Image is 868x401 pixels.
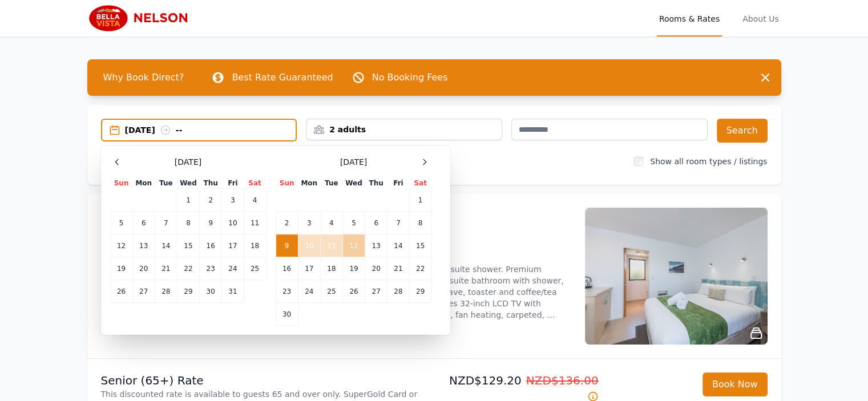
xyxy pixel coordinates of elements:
button: Search [717,119,768,143]
td: 5 [342,212,365,234]
th: Wed [177,178,199,189]
th: Thu [200,178,222,189]
td: 8 [177,212,199,234]
span: NZD$136.00 [526,374,599,387]
td: 28 [387,280,409,303]
td: 17 [222,234,244,257]
p: No Booking Fees [372,71,448,84]
td: 9 [276,234,298,257]
td: 25 [320,280,342,303]
td: 26 [342,280,365,303]
td: 18 [320,257,342,280]
td: 3 [222,189,244,212]
th: Thu [365,178,387,189]
td: 23 [200,257,222,280]
td: 24 [298,280,320,303]
th: Sat [409,178,431,189]
th: Fri [387,178,409,189]
td: 18 [244,234,266,257]
th: Sun [110,178,132,189]
th: Fri [222,178,244,189]
td: 10 [298,234,320,257]
td: 15 [177,234,199,257]
td: 31 [222,280,244,303]
td: 26 [110,280,132,303]
td: 12 [110,234,132,257]
th: Sat [244,178,266,189]
td: 16 [200,234,222,257]
label: Show all room types / listings [650,157,767,166]
td: 14 [387,234,409,257]
td: 20 [365,257,387,280]
td: 12 [342,234,365,257]
td: 2 [200,189,222,212]
td: 4 [244,189,266,212]
td: 3 [298,212,320,234]
th: Sun [276,178,298,189]
td: 5 [110,212,132,234]
td: 16 [276,257,298,280]
img: Bella Vista Motel Nelson [87,5,197,32]
td: 10 [222,212,244,234]
th: Mon [298,178,320,189]
td: 21 [155,257,177,280]
th: Tue [155,178,177,189]
td: 7 [387,212,409,234]
td: 27 [365,280,387,303]
td: 15 [409,234,431,257]
td: 9 [200,212,222,234]
td: 11 [244,212,266,234]
td: 13 [132,234,155,257]
td: 6 [132,212,155,234]
th: Tue [320,178,342,189]
td: 19 [110,257,132,280]
span: [DATE] [175,156,201,168]
td: 27 [132,280,155,303]
div: 2 adults [306,124,502,135]
td: 29 [409,280,431,303]
span: Why Book Direct? [94,66,193,89]
td: 7 [155,212,177,234]
td: 1 [177,189,199,212]
td: 22 [177,257,199,280]
td: 19 [342,257,365,280]
td: 30 [200,280,222,303]
th: Mon [132,178,155,189]
td: 20 [132,257,155,280]
td: 28 [155,280,177,303]
td: 1 [409,189,431,212]
td: 8 [409,212,431,234]
p: Senior (65+) Rate [101,372,430,388]
td: 2 [276,212,298,234]
td: 21 [387,257,409,280]
td: 14 [155,234,177,257]
td: 24 [222,257,244,280]
td: 23 [276,280,298,303]
td: 6 [365,212,387,234]
td: 25 [244,257,266,280]
td: 13 [365,234,387,257]
p: Best Rate Guaranteed [232,71,333,84]
td: 29 [177,280,199,303]
td: 11 [320,234,342,257]
th: Wed [342,178,365,189]
span: [DATE] [340,156,367,168]
td: 22 [409,257,431,280]
td: 30 [276,303,298,326]
td: 17 [298,257,320,280]
td: 4 [320,212,342,234]
button: Book Now [703,372,768,396]
div: [DATE] -- [125,124,296,136]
